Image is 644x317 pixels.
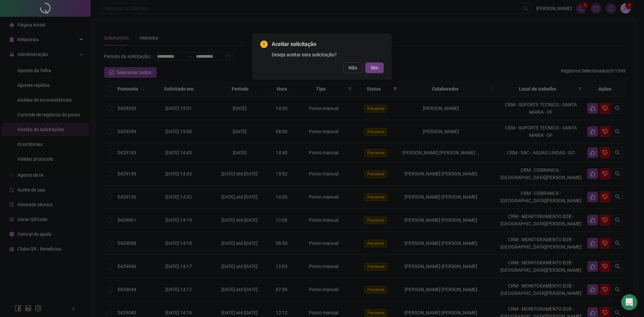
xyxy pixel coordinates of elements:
[343,62,363,73] button: Não
[272,40,384,48] span: Aceitar solicitação
[348,64,357,71] span: Não
[371,64,378,71] span: Sim
[365,62,384,73] button: Sim
[621,294,637,310] div: Open Intercom Messenger
[260,41,268,48] span: exclamation-circle
[272,51,384,58] div: Deseja aceitar esta solicitação?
